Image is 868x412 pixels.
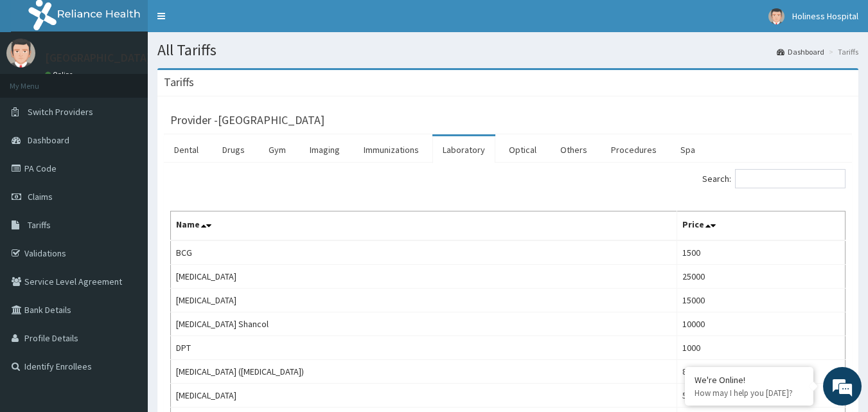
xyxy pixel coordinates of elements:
td: 15000 [677,289,846,312]
td: 1000 [677,336,846,360]
td: BCG [171,240,677,265]
a: Gym [258,136,296,163]
span: We're online! [75,124,177,254]
th: Name [171,211,677,241]
img: User Image [768,8,784,24]
h3: Tariffs [164,76,194,88]
td: 1500 [677,240,846,265]
a: Others [550,136,598,163]
span: Claims [28,191,53,202]
div: We're Online! [695,374,804,386]
th: Price [677,211,846,241]
a: Imaging [299,136,350,163]
span: Tariffs [28,219,51,231]
img: d_794563401_company_1708531726252_794563401 [24,64,52,96]
label: Search: [702,169,846,188]
p: How may I help you today? [695,388,804,399]
td: 25000 [677,265,846,289]
a: Procedures [601,136,667,163]
td: 10000 [677,312,846,336]
td: [MEDICAL_DATA] [171,384,677,408]
p: [GEOGRAPHIC_DATA] [45,52,151,64]
img: User Image [6,39,35,67]
input: Search: [735,169,846,188]
a: Optical [499,136,547,163]
a: Dental [164,136,209,163]
span: Switch Providers [28,106,93,118]
span: Holiness Hospital [792,10,858,22]
h3: Provider - [GEOGRAPHIC_DATA] [170,114,324,126]
h1: All Tariffs [157,42,858,58]
div: Minimize live chat window [211,6,242,37]
a: Online [45,70,76,79]
td: [MEDICAL_DATA] Shancol [171,312,677,336]
a: Dashboard [777,46,824,57]
td: 8000 [677,360,846,384]
div: Chat with us now [67,72,216,89]
a: Drugs [212,136,255,163]
textarea: Type your message and hit 'Enter' [6,275,245,320]
a: Immunizations [353,136,429,163]
td: [MEDICAL_DATA] [171,289,677,312]
td: DPT [171,336,677,360]
td: [MEDICAL_DATA] ([MEDICAL_DATA]) [171,360,677,384]
a: Spa [670,136,705,163]
td: [MEDICAL_DATA] [171,265,677,289]
span: Dashboard [28,134,69,146]
li: Tariffs [826,46,858,57]
td: 50000 [677,384,846,408]
a: Laboratory [432,136,495,163]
